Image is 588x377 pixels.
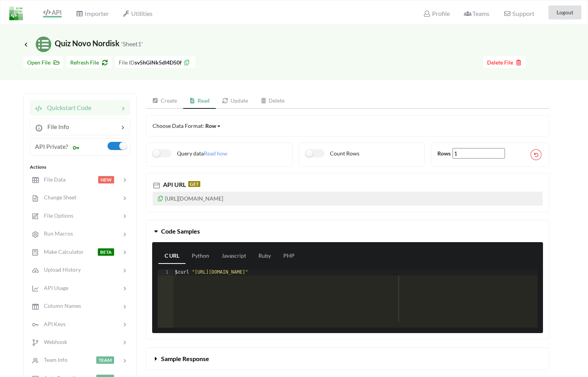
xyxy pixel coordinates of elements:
span: API Keys [39,321,66,327]
span: Open File [27,59,59,66]
small: 'Sheet1' [121,40,143,47]
button: Sample Response [146,348,549,370]
span: Change Sheet [39,194,76,201]
span: Quickstart Code [42,104,91,111]
span: Webhook [39,339,67,345]
span: Read how [204,150,227,157]
span: Quiz Novo Nordisk [23,38,143,48]
span: API URL [161,181,186,188]
img: LogoIcon.png [9,7,23,20]
span: Utilities [123,10,153,17]
a: Python [186,248,215,264]
div: Row [205,122,216,130]
label: Count Rows [305,149,359,157]
span: File Options [39,212,73,219]
b: Rows [437,150,451,157]
button: Logout [548,5,581,19]
div: 1 [158,269,173,276]
span: File Info [43,123,69,130]
span: TEAM [96,356,114,364]
span: Sample Response [161,355,209,362]
span: Choose Data Format: [153,122,221,129]
span: Run Macros [39,230,73,237]
span: File ID [119,59,135,66]
a: PHP [277,248,301,264]
span: Upload History [39,266,81,273]
p: [URL][DOMAIN_NAME] [153,192,543,206]
span: Profile [423,10,449,17]
span: API Private? [35,143,68,150]
span: Support [503,10,534,17]
div: Actions [30,164,130,171]
span: File Data [39,176,66,183]
button: Delete File [483,56,526,68]
img: /static/media/sheets.7a1b7961.svg [36,37,51,52]
a: C URL [158,248,186,264]
a: Javascript [215,248,252,264]
span: Column Names [39,302,81,309]
span: Team Info [39,356,68,363]
a: Update [216,93,254,109]
button: Code Samples [146,220,549,242]
a: Ruby [252,248,277,264]
a: Read [183,93,216,109]
span: Code Samples [161,227,200,235]
a: Delete [254,93,291,109]
span: Teams [464,10,489,17]
button: Refresh File [66,56,112,68]
span: NEW [98,176,114,183]
span: Delete File [487,59,522,66]
span: BETA [98,248,114,256]
b: sv5hGiNk5dI4D50f [135,59,182,66]
span: Refresh File [70,59,108,66]
button: Open File [23,56,63,68]
label: Query data [153,149,204,157]
span: API Usage [39,284,68,291]
span: GET [188,181,200,187]
a: Create [146,93,183,109]
span: Make Calculator [39,248,84,255]
span: API [43,9,62,16]
span: Importer [76,10,108,17]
